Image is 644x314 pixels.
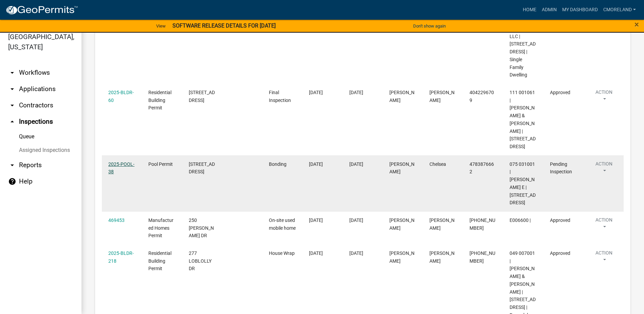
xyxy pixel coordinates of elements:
[108,161,134,175] a: 2025-POOL-38
[269,90,291,103] span: Final Inspection
[520,3,539,16] a: Home
[8,101,16,109] i: arrow_drop_down
[389,250,415,264] span: Cedrick Moreland
[590,249,618,266] button: Action
[349,89,376,97] div: [DATE]
[601,3,639,16] a: cmoreland
[510,90,536,149] span: 111 001061 | BOLING BRADY & HALEY | 321 SCUFFLEBORO RD
[148,161,173,167] span: Pool Permit
[510,161,536,206] span: 075 031001 | DENHAM DONNA E | 436 GREENSBORO RD
[590,216,618,233] button: Action
[559,3,601,16] a: My Dashboard
[189,90,215,103] span: 321 SCUFFLEBORO RD
[148,217,173,239] span: Manufactured Homes Permit
[8,177,16,186] i: help
[470,250,495,264] span: 770-575-6716
[429,217,455,231] span: George Swain
[510,217,531,223] span: E006600 |
[269,217,296,231] span: On-site used mobile home
[269,250,295,256] span: House Wrap
[309,217,323,223] span: 10/03/2025
[189,250,211,272] span: 277 LOBLOLLY DR
[470,90,494,103] span: 4042296709
[389,161,415,175] span: Cedrick Moreland
[429,90,455,103] span: Michele Rivera
[550,161,572,175] span: Pending Inspection
[590,89,618,106] button: Action
[108,217,125,223] a: 469453
[550,217,570,223] span: Approved
[429,250,455,264] span: Sonny Mayfield
[309,161,323,167] span: 10/07/2025
[8,69,16,77] i: arrow_drop_down
[172,22,276,29] strong: SOFTWARE RELEASE DETAILS FOR [DATE]
[108,250,134,264] a: 2025-BLDR-218
[269,161,287,167] span: Bonding
[189,217,214,239] span: 250 MARTIN LUTHER KING JR DR
[349,249,376,257] div: [DATE]
[108,90,134,103] a: 2025-BLDR-60
[309,90,323,95] span: 10/03/2025
[470,217,495,231] span: 706-473-1031
[590,160,618,177] button: Action
[389,90,415,103] span: Michele Rivera
[8,85,16,93] i: arrow_drop_down
[8,118,16,126] i: arrow_drop_up
[349,216,376,224] div: [DATE]
[389,217,415,231] span: Cedrick Moreland
[148,250,171,272] span: Residential Building Permit
[429,161,446,167] span: Chelsea
[153,20,168,32] a: View
[539,3,559,16] a: Admin
[634,20,639,29] button: Close
[349,160,376,168] div: [DATE]
[8,161,16,169] i: arrow_drop_down
[550,90,570,95] span: Approved
[550,250,570,256] span: Approved
[510,10,536,77] span: 087B242 | MVM VENTURES LLC | 168 OAK LEAF CIR | Single Family Dwelling
[410,20,448,32] button: Don't show again
[309,250,323,256] span: 10/03/2025
[634,20,639,29] span: ×
[470,161,494,175] span: 4783876662
[148,90,171,111] span: Residential Building Permit
[189,161,215,175] span: 436 GREENSBORO RD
